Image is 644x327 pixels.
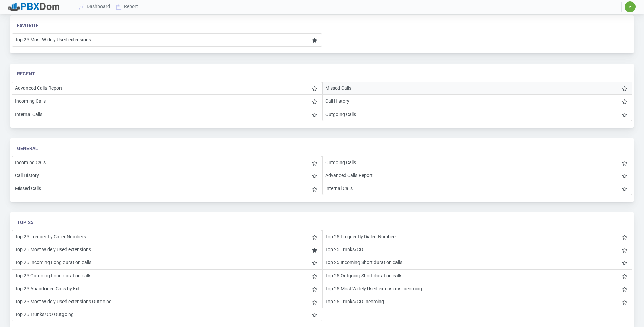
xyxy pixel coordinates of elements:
div: Recent [17,70,627,78]
li: Top 25 Abandoned Calls by Ext [12,282,322,295]
li: Advanced Calls Report [12,82,322,95]
li: Incoming Calls [12,156,322,169]
div: Top 25 [17,219,627,226]
li: Top 25 Incoming Long duration calls [12,256,322,269]
li: Missed Calls [322,82,632,95]
li: Missed Calls [12,182,322,195]
li: Outgoing Calls [322,156,632,169]
li: Call History [322,94,632,108]
li: Top 25 Most Widely Used extensions [12,33,322,47]
li: Top 25 Frequently Dialed Numbers [322,230,632,243]
li: Top 25 Outgoing Short duration calls [322,269,632,282]
li: Top 25 Most Widely Used extensions [12,243,322,256]
li: Top 25 Incoming Short duration calls [322,256,632,269]
li: Outgoing Calls [322,108,632,121]
li: Incoming Calls [12,94,322,108]
li: Top 25 Frequently Caller Numbers [12,230,322,243]
a: Dashboard [76,0,113,13]
button: ✷ [624,1,636,13]
li: Top 25 Most Widely Used extensions Incoming [322,282,632,295]
li: Advanced Calls Report [322,169,632,182]
span: ✷ [629,5,632,9]
li: Top 25 Trunks/CO [322,243,632,256]
div: General [17,145,627,152]
li: Top 25 Trunks/CO Outgoing [12,308,322,321]
li: Call History [12,169,322,182]
li: Internal Calls [12,108,322,121]
a: Report [113,0,142,13]
li: Top 25 Trunks/CO Incoming [322,295,632,308]
li: Top 25 Most Widely Used extensions Outgoing [12,295,322,308]
div: Favorite [17,22,627,29]
li: Top 25 Outgoing Long duration calls [12,269,322,282]
li: Internal Calls [322,182,632,195]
